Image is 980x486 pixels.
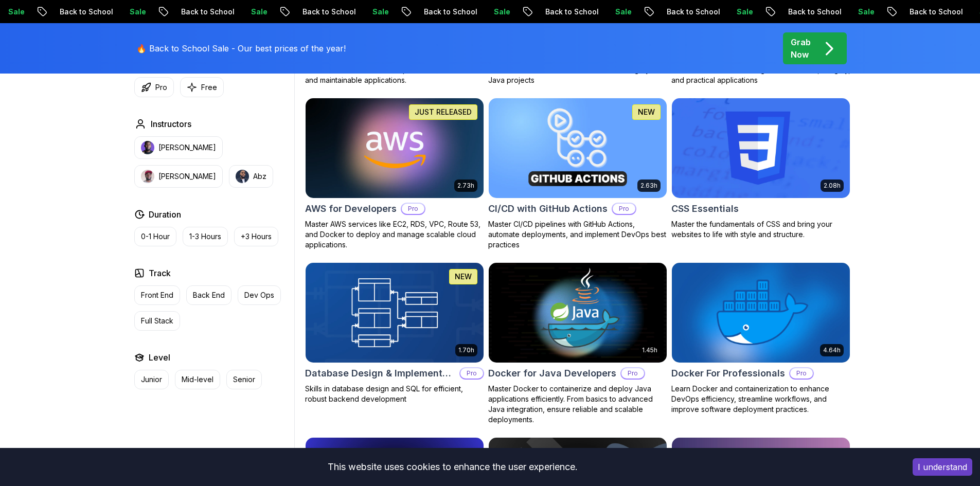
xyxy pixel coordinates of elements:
a: AWS for Developers card2.73hJUST RELEASEDAWS for DevelopersProMaster AWS services like EC2, RDS, ... [305,98,484,250]
a: Database Design & Implementation card1.70hNEWDatabase Design & ImplementationProSkills in databas... [305,262,484,404]
p: Sale [480,7,513,17]
button: instructor imgAbz [229,165,273,188]
a: Docker For Professionals card4.64hDocker For ProfessionalsProLearn Docker and containerization to... [671,262,850,415]
p: Sale [238,7,271,17]
img: CI/CD with GitHub Actions card [489,98,667,198]
button: Dev Ops [238,285,281,305]
p: Senior [233,374,255,385]
h2: Track [149,267,171,279]
button: 0-1 Hour [134,227,176,246]
h2: Docker For Professionals [671,366,785,381]
button: Full Stack [134,311,180,331]
h2: Docker for Java Developers [488,366,616,381]
a: CI/CD with GitHub Actions card2.63hNEWCI/CD with GitHub ActionsProMaster CI/CD pipelines with Git... [488,98,667,250]
button: Junior [134,370,169,389]
div: This website uses cookies to enhance the user experience. [8,456,897,478]
button: +3 Hours [234,227,278,246]
button: Pro [134,77,174,97]
p: Dev Ops [244,290,274,300]
button: Back End [186,285,231,305]
p: Back to School [411,7,480,17]
button: instructor img[PERSON_NAME] [134,165,223,188]
p: Pro [613,204,635,214]
p: Pro [621,368,644,379]
p: Advanced database management with SQL, integrity, and practical applications [671,65,850,85]
p: Pro [402,204,424,214]
p: Pro [790,368,813,379]
p: [PERSON_NAME] [158,142,216,153]
img: instructor img [141,170,154,183]
p: JUST RELEASED [415,107,472,117]
p: 1-3 Hours [189,231,221,242]
h2: CI/CD with GitHub Actions [488,202,608,216]
img: instructor img [236,170,249,183]
p: Back to School [896,7,966,17]
p: Front End [141,290,173,300]
p: NEW [455,272,472,282]
button: instructor img[PERSON_NAME] [134,136,223,159]
p: Back to School [775,7,845,17]
p: Sale [602,7,635,17]
img: Database Design & Implementation card [301,260,488,365]
p: Back End [193,290,225,300]
p: Full Stack [141,316,173,326]
p: Master CI/CD pipelines with GitHub Actions, automate deployments, and implement DevOps best pract... [488,219,667,250]
p: [PERSON_NAME] [158,171,216,182]
p: 4.64h [823,346,841,354]
h2: AWS for Developers [305,202,397,216]
p: Sale [845,7,878,17]
h2: Level [149,351,170,364]
p: Back to School [532,7,602,17]
p: Back to School [289,7,359,17]
p: 1.70h [458,346,474,354]
p: Pro [155,82,167,93]
a: Docker for Java Developers card1.45hDocker for Java DevelopersProMaster Docker to containerize an... [488,262,667,425]
p: Learn Docker and containerization to enhance DevOps efficiency, streamline workflows, and improve... [671,384,850,415]
p: NEW [638,107,655,117]
p: Back to School [168,7,238,17]
p: Sale [359,7,392,17]
h2: CSS Essentials [671,202,739,216]
h2: Database Design & Implementation [305,366,455,381]
button: Mid-level [175,370,220,389]
p: Skills in database design and SQL for efficient, robust backend development [305,384,484,404]
p: 2.08h [824,182,841,190]
img: Docker For Professionals card [672,263,850,363]
p: 0-1 Hour [141,231,170,242]
p: Sale [723,7,756,17]
p: +3 Hours [241,231,272,242]
p: 1.45h [642,346,657,354]
img: AWS for Developers card [306,98,484,198]
p: Mid-level [182,374,213,385]
p: Learn how to use Maven to build and manage your Java projects [488,65,667,85]
a: CSS Essentials card2.08hCSS EssentialsMaster the fundamentals of CSS and bring your websites to l... [671,98,850,240]
h2: Duration [149,208,181,221]
p: 🔥 Back to School Sale - Our best prices of the year! [136,42,346,55]
img: CSS Essentials card [672,98,850,198]
button: Front End [134,285,180,305]
p: Free [201,82,217,93]
p: 2.63h [640,182,657,190]
button: Free [180,77,224,97]
img: instructor img [141,141,154,154]
p: Learn advanced Java concepts to build scalable and maintainable applications. [305,65,484,85]
p: Back to School [46,7,116,17]
p: Grab Now [791,36,811,61]
img: Docker for Java Developers card [489,263,667,363]
p: Sale [116,7,149,17]
p: Abz [253,171,266,182]
p: Master the fundamentals of CSS and bring your websites to life with style and structure. [671,219,850,240]
p: Back to School [653,7,723,17]
button: 1-3 Hours [183,227,228,246]
p: 2.73h [457,182,474,190]
h2: Instructors [151,118,191,130]
p: Master Docker to containerize and deploy Java applications efficiently. From basics to advanced J... [488,384,667,425]
p: Junior [141,374,162,385]
button: Accept cookies [913,458,972,476]
button: Senior [226,370,262,389]
p: Master AWS services like EC2, RDS, VPC, Route 53, and Docker to deploy and manage scalable cloud ... [305,219,484,250]
p: Pro [460,368,483,379]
